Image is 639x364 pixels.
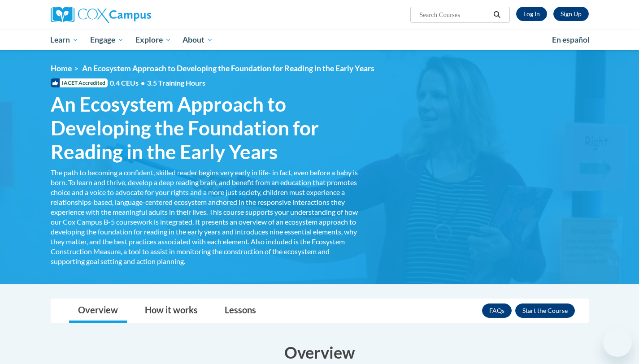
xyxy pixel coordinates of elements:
[490,9,504,20] button: Search
[51,78,108,87] span: IACET Accredited
[130,30,177,50] a: Explore
[51,7,221,23] a: Cox Campus
[516,7,547,21] a: Log In
[51,168,360,266] div: The path to becoming a confident, skilled reader begins very early in life- in fact, even before ...
[183,35,213,45] span: About
[546,30,596,49] a: En español
[51,64,72,73] a: Home
[418,9,490,20] input: Search Courses
[216,299,265,323] a: Lessons
[147,78,205,87] span: 3.5 Training Hours
[482,303,512,318] a: FAQs
[603,328,632,357] iframe: Button to launch messaging window
[51,7,151,23] img: Cox Campus
[110,78,205,88] span: 0.4 CEUs
[141,78,145,87] span: •
[135,35,171,45] span: Explore
[51,92,360,163] span: An Ecosystem Approach to Developing the Foundation for Reading in the Early Years
[136,299,207,323] a: How it works
[553,7,589,21] a: Register
[84,30,130,50] a: Engage
[177,30,219,50] a: About
[90,35,124,45] span: Engage
[515,303,575,318] button: Enroll
[45,30,85,50] a: Learn
[69,299,127,323] a: Overview
[37,30,602,50] div: Main menu
[50,35,78,45] span: Learn
[51,341,589,364] h3: Overview
[82,64,374,73] span: An Ecosystem Approach to Developing the Foundation for Reading in the Early Years
[552,35,590,44] span: En español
